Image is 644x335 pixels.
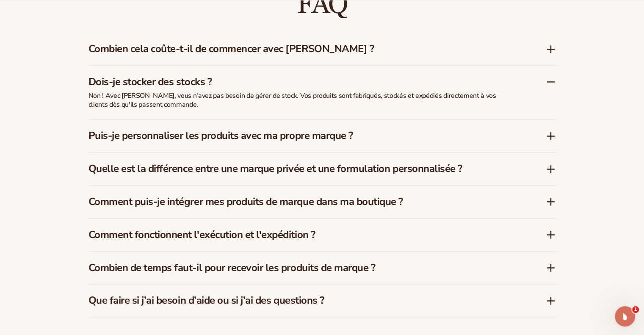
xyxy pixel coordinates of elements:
[88,129,353,142] font: Puis-je personnaliser les produits avec ma propre marque ?
[88,75,212,89] font: Dois-je stocker des stocks ?
[634,307,637,312] font: 1
[88,162,462,175] font: Quelle est la différence entre une marque privée et une formulation personnalisée ?
[615,306,635,327] iframe: Chat en direct par interphone
[88,195,403,208] font: Comment puis-je intégrer mes produits de marque dans ma boutique ?
[88,42,374,55] font: Combien cela coûte-t-il de commencer avec [PERSON_NAME] ?
[88,228,315,241] font: Comment fonctionnent l'exécution et l'expédition ?
[88,261,376,274] font: Combien de temps faut-il pour recevoir les produits de marque ?
[88,91,496,109] font: Non ! Avec [PERSON_NAME], vous n'avez pas besoin de gérer de stock. Vos produits sont fabriqués, ...
[88,293,324,307] font: Que faire si j’ai besoin d’aide ou si j’ai des questions ?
